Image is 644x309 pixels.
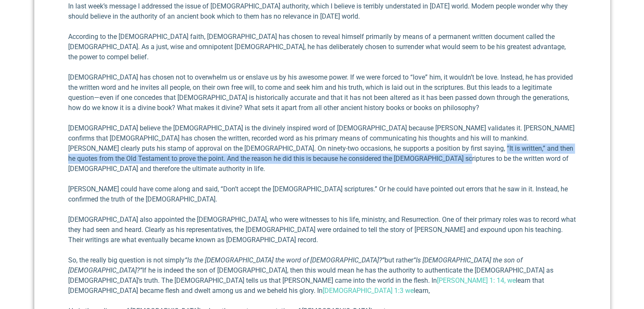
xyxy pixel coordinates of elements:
[68,255,576,296] p: So, the really big question is not simply but rather If he is indeed the son of [DEMOGRAPHIC_DATA...
[68,72,576,113] p: [DEMOGRAPHIC_DATA] has chosen not to overwhelm us or enslave us by his awesome power. If we were ...
[185,256,384,264] em: “Is the [DEMOGRAPHIC_DATA] the word of [DEMOGRAPHIC_DATA]?”
[68,123,576,174] p: [DEMOGRAPHIC_DATA] believe the [DEMOGRAPHIC_DATA] is the divinely inspired word of [DEMOGRAPHIC_D...
[68,1,576,22] p: In last week’s message I addressed the issue of [DEMOGRAPHIC_DATA] authority, which I believe is ...
[437,276,516,284] a: [PERSON_NAME] 1: 14, we
[68,184,576,204] p: [PERSON_NAME] could have come along and said, “Don’t accept the [DEMOGRAPHIC_DATA] scriptures.” O...
[68,256,522,274] em: “Is [DEMOGRAPHIC_DATA] the son of [DEMOGRAPHIC_DATA]?”
[323,287,414,295] a: [DEMOGRAPHIC_DATA] 1:3 we
[68,215,576,245] p: [DEMOGRAPHIC_DATA] also appointed the [DEMOGRAPHIC_DATA], who were witnesses to his life, ministr...
[68,32,576,62] p: According to the [DEMOGRAPHIC_DATA] faith, [DEMOGRAPHIC_DATA] has chosen to reveal himself primar...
